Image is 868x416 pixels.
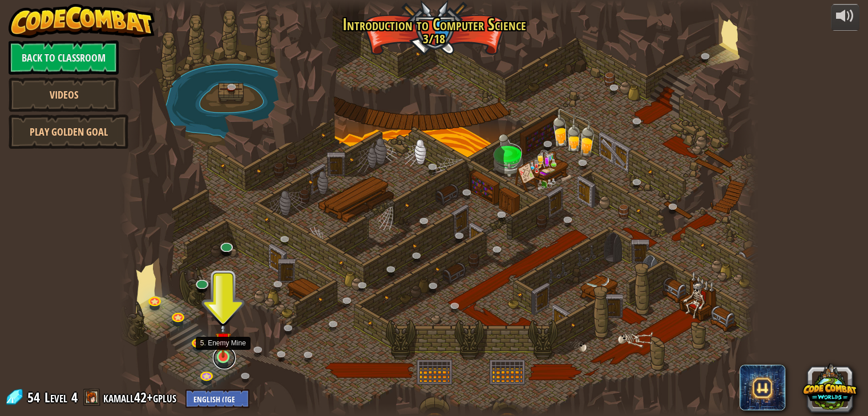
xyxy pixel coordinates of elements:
img: CodeCombat - Learn how to code by playing a game [9,4,155,38]
span: 54 [27,388,43,406]
a: kamall42+gplus [103,388,180,406]
button: Adjust volume [831,4,859,31]
span: 4 [71,388,78,406]
span: Level [45,388,67,407]
a: Play Golden Goal [9,115,128,149]
a: Videos [9,78,119,112]
a: Back to Classroom [9,40,119,75]
img: level-banner-unstarted.png [215,322,231,358]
